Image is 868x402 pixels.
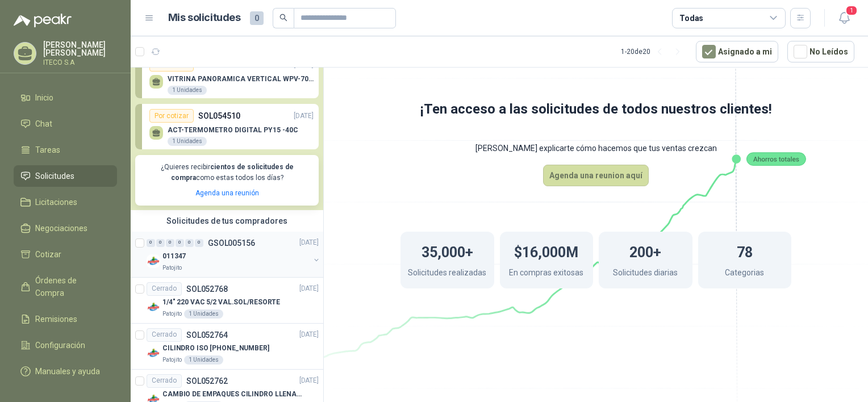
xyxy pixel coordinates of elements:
span: Inicio [35,91,53,104]
span: Órdenes de Compra [35,274,106,299]
a: Configuración [14,334,117,356]
div: 1 Unidades [168,86,207,95]
div: Cerrado [147,282,182,296]
div: 0 [147,239,155,247]
a: Cotizar [14,244,117,265]
img: Company Logo [147,300,160,314]
p: VITRINA PANORAMICA VERTICAL WPV-700FA [168,75,314,83]
a: Por cotizarSOL054510[DATE] ACT-TERMOMETRO DIGITAL PY15 -40C1 Unidades [135,104,319,149]
span: Negociaciones [35,222,87,235]
p: GSOL005156 [208,239,255,247]
h1: 35,000+ [422,238,473,263]
h1: Mis solicitudes [168,10,241,26]
button: 1 [834,8,854,28]
span: Cotizar [35,248,61,261]
p: SOL052764 [186,331,228,339]
span: 0 [250,11,264,25]
p: En compras exitosas [509,266,583,282]
div: 0 [166,239,174,247]
div: 1 Unidades [168,137,207,146]
div: 0 [156,239,165,247]
a: 0 0 0 0 0 0 GSOL005156[DATE] Company Logo011347Patojito [147,236,321,273]
p: CAMBIO DE EMPAQUES CILINDRO LLENADORA MANUALNUAL [162,389,304,400]
p: Patojito [162,355,182,365]
div: 1 Unidades [184,309,223,319]
a: Por cotizarSOL054715[DATE] VITRINA PANORAMICA VERTICAL WPV-700FA1 Unidades [135,53,319,98]
img: Company Logo [147,346,160,360]
span: 1 [845,5,858,16]
span: Tareas [35,144,60,156]
div: Solicitudes de tus compradores [131,210,323,232]
h1: 78 [737,238,753,263]
p: [DATE] [299,237,319,248]
span: Licitaciones [35,196,77,208]
p: [DATE] [299,375,319,386]
a: Órdenes de Compra [14,270,117,304]
div: 0 [185,239,194,247]
span: Remisiones [35,313,77,325]
p: SOL054510 [198,110,240,122]
p: Categorias [725,266,764,282]
h1: 200+ [629,238,661,263]
button: Agenda una reunion aquí [543,165,649,186]
a: Manuales y ayuda [14,361,117,382]
p: ¿Quieres recibir como estas todos los días? [142,162,312,183]
a: Solicitudes [14,165,117,187]
div: Por cotizar [149,109,194,123]
span: Solicitudes [35,170,74,182]
div: 0 [176,239,184,247]
a: Remisiones [14,308,117,330]
p: [DATE] [299,283,319,294]
p: Solicitudes diarias [613,266,678,282]
img: Company Logo [147,254,160,268]
button: No Leídos [787,41,854,62]
div: 0 [195,239,203,247]
h1: $16,000M [514,238,578,263]
p: Patojito [162,309,182,319]
button: Asignado a mi [696,41,778,62]
img: Logo peakr [14,14,72,27]
p: Solicitudes realizadas [408,266,486,282]
p: [DATE] [294,111,314,122]
a: Agenda una reunión [195,189,259,197]
span: Manuales y ayuda [35,365,100,378]
span: search [279,14,287,22]
p: 1/4" 220 VAC 5/2 VAL.SOL/RESORTE [162,297,280,308]
a: CerradoSOL052768[DATE] Company Logo1/4" 220 VAC 5/2 VAL.SOL/RESORTEPatojito1 Unidades [131,278,323,324]
p: Patojito [162,263,182,273]
div: Cerrado [147,374,182,388]
span: Configuración [35,339,85,351]
p: SOL052762 [186,377,228,385]
a: CerradoSOL052764[DATE] Company LogoCILINDRO ISO [PHONE_NUMBER]Patojito1 Unidades [131,324,323,370]
div: 1 - 20 de 20 [621,43,687,61]
a: Negociaciones [14,217,117,239]
p: SOL052768 [186,285,228,293]
b: cientos de solicitudes de compra [171,163,294,182]
span: Chat [35,118,52,130]
p: [PERSON_NAME] [PERSON_NAME] [43,41,117,57]
div: Cerrado [147,328,182,342]
p: ITECO S.A [43,59,117,66]
p: [DATE] [299,329,319,340]
div: 1 Unidades [184,355,223,365]
a: Tareas [14,139,117,161]
a: Chat [14,113,117,135]
a: Licitaciones [14,191,117,213]
p: CILINDRO ISO [PHONE_NUMBER] [162,343,269,354]
p: ACT-TERMOMETRO DIGITAL PY15 -40C [168,126,298,134]
div: Todas [679,12,703,24]
p: 011347 [162,251,186,262]
a: Inicio [14,87,117,108]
